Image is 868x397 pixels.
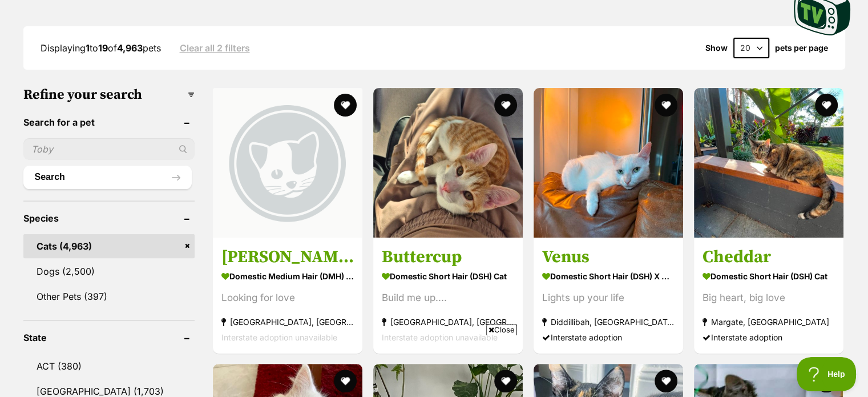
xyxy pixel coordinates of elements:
div: Interstate adoption [542,329,675,344]
iframe: Help Scout Beacon - Open [797,357,857,391]
button: favourite [655,370,677,392]
a: ACT (380) [23,354,195,378]
img: Cheddar - Domestic Short Hair (DSH) Cat [694,88,843,238]
a: Clear all 2 filters [180,43,250,53]
header: Species [23,213,195,223]
span: Close [486,324,517,335]
a: Cheddar Domestic Short Hair (DSH) Cat Big heart, big love Margate, [GEOGRAPHIC_DATA] Interstate a... [694,237,843,353]
strong: Domestic Short Hair (DSH) Cat [703,267,835,284]
header: State [23,332,195,343]
input: Toby [23,138,195,160]
button: favourite [815,94,838,117]
h3: Venus [542,246,675,267]
h3: [PERSON_NAME] [221,246,354,267]
button: favourite [334,94,357,117]
a: Other Pets (397) [23,284,195,308]
img: Venus - Domestic Short Hair (DSH) x Oriental Shorthair Cat [534,88,683,238]
img: Buttercup - Domestic Short Hair (DSH) Cat [373,88,523,238]
strong: [GEOGRAPHIC_DATA], [GEOGRAPHIC_DATA] [221,314,354,329]
a: Cats (4,963) [23,234,195,258]
div: Build me up.... [382,290,514,305]
strong: Margate, [GEOGRAPHIC_DATA] [703,314,835,329]
strong: Domestic Short Hair (DSH) Cat [382,267,514,284]
h3: Buttercup [382,246,514,267]
h3: Cheddar [703,246,835,267]
a: [PERSON_NAME] Domestic Medium Hair (DMH) Cat Looking for love [GEOGRAPHIC_DATA], [GEOGRAPHIC_DATA... [213,237,362,353]
strong: Domestic Short Hair (DSH) x Oriental Shorthair Cat [542,267,675,284]
strong: Domestic Medium Hair (DMH) Cat [221,267,354,284]
a: Dogs (2,500) [23,259,195,283]
button: favourite [655,94,677,117]
a: Buttercup Domestic Short Hair (DSH) Cat Build me up.... [GEOGRAPHIC_DATA], [GEOGRAPHIC_DATA] Inte... [373,237,523,353]
div: Lights up your life [542,290,675,305]
div: Looking for love [221,290,354,305]
span: Displaying to of pets [41,42,161,54]
span: Interstate adoption unavailable [221,332,337,342]
span: Interstate adoption unavailable [382,332,498,342]
strong: [GEOGRAPHIC_DATA], [GEOGRAPHIC_DATA] [382,314,514,329]
a: Venus Domestic Short Hair (DSH) x Oriental Shorthair Cat Lights up your life Diddillibah, [GEOGRA... [534,237,683,353]
button: favourite [494,94,517,117]
strong: 1 [86,42,90,54]
strong: 19 [98,42,108,54]
h3: Refine your search [23,87,195,103]
div: Interstate adoption [703,329,835,344]
button: Search [23,166,192,189]
header: Search for a pet [23,117,195,127]
iframe: Advertisement [227,340,642,391]
strong: 4,963 [117,42,143,54]
label: pets per page [775,43,828,53]
span: Show [705,43,728,53]
div: Big heart, big love [703,290,835,305]
strong: Diddillibah, [GEOGRAPHIC_DATA] [542,314,675,329]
